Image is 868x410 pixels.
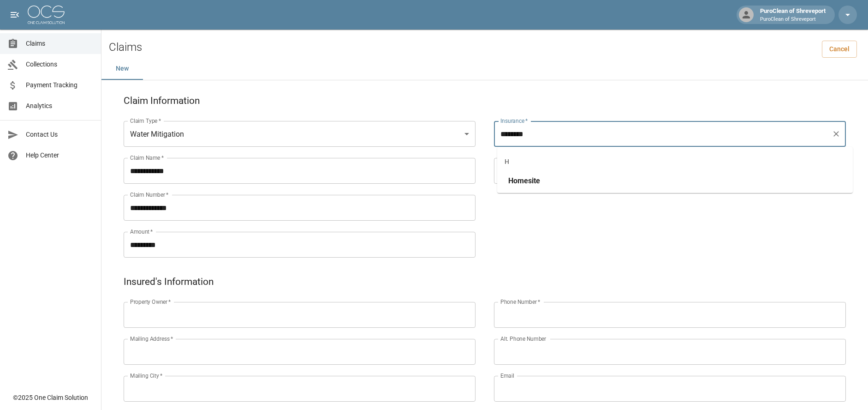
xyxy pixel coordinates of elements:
label: Phone Number [500,298,540,306]
label: Email [500,372,514,380]
label: Property Owner [130,298,171,306]
label: Claim Type [130,117,161,125]
label: Insurance [500,117,528,125]
label: Alt. Phone Number [500,335,546,343]
span: Homesite [508,176,540,185]
div: dynamic tabs [101,58,868,80]
h2: Claims [109,41,142,54]
span: Analytics [26,101,94,111]
label: Claim Number [130,191,168,199]
img: ocs-logo-white-transparent.png [28,6,65,24]
span: Claims [26,39,94,48]
span: Help Center [26,151,94,160]
button: Clear [830,127,843,140]
label: Mailing City [130,372,163,380]
label: Amount [130,228,153,235]
label: Claim Name [130,154,164,162]
button: open drawer [6,6,24,24]
p: PuroClean of Shreveport [760,16,826,24]
label: Mailing Address [130,335,173,343]
div: © 2025 One Claim Solution [13,393,88,402]
span: Collections [26,60,94,69]
span: Payment Tracking [26,80,94,90]
div: PuroClean of Shreveport [756,6,829,23]
div: H [497,151,853,173]
div: Water Mitigation [124,121,476,147]
button: New [101,58,143,80]
a: Cancel [822,41,857,58]
span: Contact Us [26,130,94,139]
